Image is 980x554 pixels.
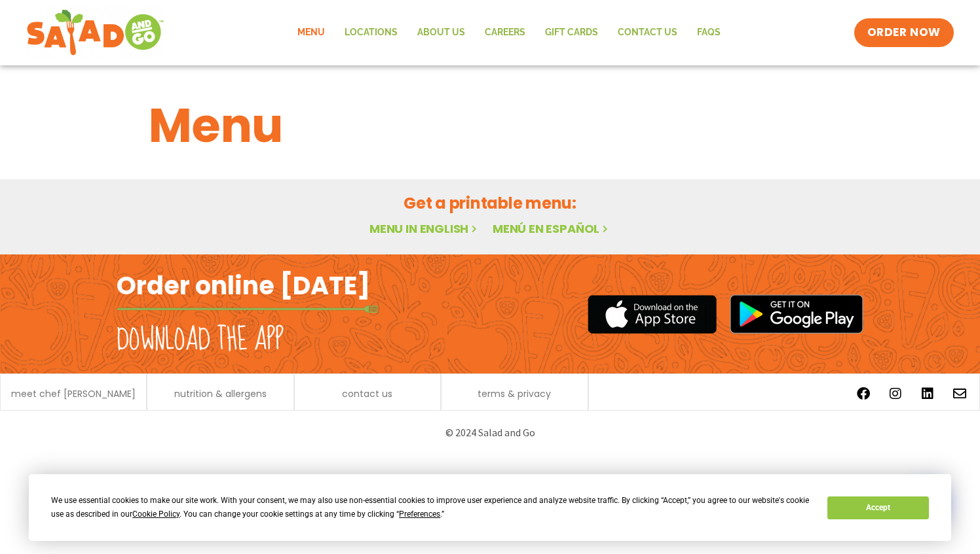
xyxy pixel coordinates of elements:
[407,18,475,48] a: About Us
[26,7,164,59] img: new-SAG-logo-768×292
[342,389,392,398] a: contact us
[399,510,440,519] span: Preferences
[867,25,941,41] span: ORDER NOW
[117,322,284,358] h2: Download the app
[11,389,136,398] a: meet chef [PERSON_NAME]
[588,293,717,336] img: appstore
[149,192,831,215] h2: Get a printable menu:
[687,18,730,48] a: FAQs
[117,305,379,313] img: fork
[117,269,370,302] h2: Order online [DATE]
[51,494,812,521] div: We use essential cookies to make our site work. With your consent, we may also use non-essential ...
[475,18,535,48] a: Careers
[608,18,687,48] a: Contact Us
[123,424,857,441] p: © 2024 Salad and Go
[335,18,407,48] a: Locations
[174,389,267,398] a: nutrition & allergens
[478,389,551,398] a: terms & privacy
[288,18,335,48] a: Menu
[149,90,831,161] h1: Menu
[730,294,863,334] img: google_play
[493,220,611,237] a: Menú en español
[854,18,954,47] a: ORDER NOW
[288,18,730,48] nav: Menu
[29,474,951,541] div: Cookie Consent Prompt
[827,496,928,519] button: Accept
[369,220,480,237] a: Menu in English
[535,18,608,48] a: GIFT CARDS
[132,510,179,519] span: Cookie Policy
